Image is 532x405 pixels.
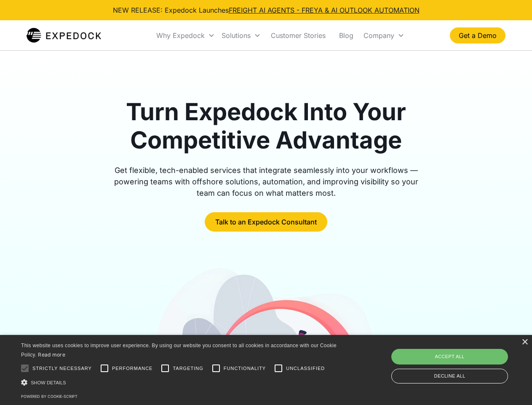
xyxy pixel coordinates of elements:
[205,212,327,232] a: Talk to an Expedock Consultant
[38,351,65,358] a: Read more
[21,394,78,399] a: Powered by cookie-script
[113,5,420,15] div: NEW RELEASE: Expedock Launches
[31,380,66,385] span: Show details
[229,6,420,14] a: FREIGHT AI AGENTS - FREYA & AI OUTLOOK AUTOMATION
[364,31,394,40] div: Company
[264,21,332,50] a: Customer Stories
[21,378,340,387] div: Show details
[112,365,153,372] span: Performance
[286,365,325,372] span: Unclassified
[153,21,218,50] div: Why Expedock
[218,21,264,50] div: Solutions
[173,365,203,372] span: Targeting
[224,365,266,372] span: Functionality
[27,27,101,44] img: Expedock Logo
[21,343,337,358] span: This website uses cookies to improve user experience. By using our website you consent to all coo...
[450,27,505,43] a: Get a Demo
[32,365,92,372] span: Strictly necessary
[104,98,428,154] h1: Turn Expedock Into Your Competitive Advantage
[27,27,101,44] a: home
[104,165,428,199] div: Get flexible, tech-enabled services that integrate seamlessly into your workflows — powering team...
[360,21,408,50] div: Company
[392,314,532,405] iframe: Chat Widget
[222,31,251,40] div: Solutions
[332,21,360,50] a: Blog
[156,31,205,40] div: Why Expedock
